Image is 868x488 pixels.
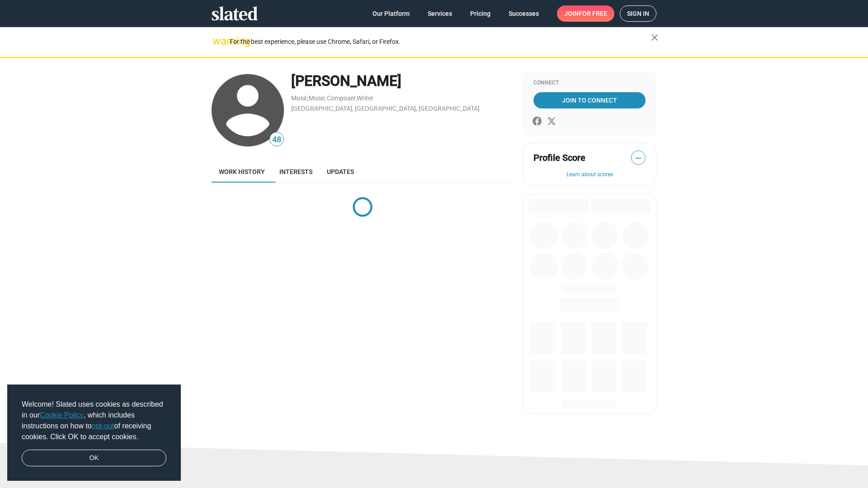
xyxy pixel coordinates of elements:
span: Updates [327,168,354,175]
a: Join To Connect [533,92,646,108]
span: Sign in [627,6,649,21]
span: Work history [219,168,265,175]
span: Pricing [470,5,491,22]
span: Services [428,5,452,22]
a: Successes [501,5,546,22]
span: Our Platform [373,5,410,22]
a: Interests [272,161,320,183]
span: Join [564,5,607,22]
span: for free [579,5,607,22]
span: Profile Score [533,152,585,164]
span: , [356,96,357,101]
a: Services [420,5,459,22]
span: , [308,96,309,101]
a: Updates [320,161,361,183]
a: Music [291,94,308,102]
div: For the best experience, please use Chrome, Safari, or Firefox. [230,36,651,48]
a: Work history [212,161,272,183]
span: 48 [270,134,283,146]
span: Welcome! Slated uses cookies as described in our , which includes instructions on how to of recei... [22,399,166,442]
a: Pricing [463,5,498,22]
button: Learn about scores [533,171,646,178]
a: Joinfor free [557,5,614,22]
div: [PERSON_NAME] [291,71,514,91]
a: dismiss cookie message [22,450,166,467]
a: Sign in [620,5,656,22]
mat-icon: close [649,32,660,43]
a: Writer [357,94,373,102]
span: Join To Connect [535,92,644,108]
span: Interests [279,168,312,175]
span: Successes [509,5,539,22]
div: cookieconsent [7,385,181,481]
a: [GEOGRAPHIC_DATA], [GEOGRAPHIC_DATA], [GEOGRAPHIC_DATA] [291,105,480,112]
div: Connect [533,80,646,87]
a: Our Platform [365,5,417,22]
a: opt-out [92,422,114,430]
mat-icon: warning [212,36,223,47]
a: Cookie Policy [40,411,84,419]
span: — [632,152,645,164]
a: Music Composer [309,94,356,102]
